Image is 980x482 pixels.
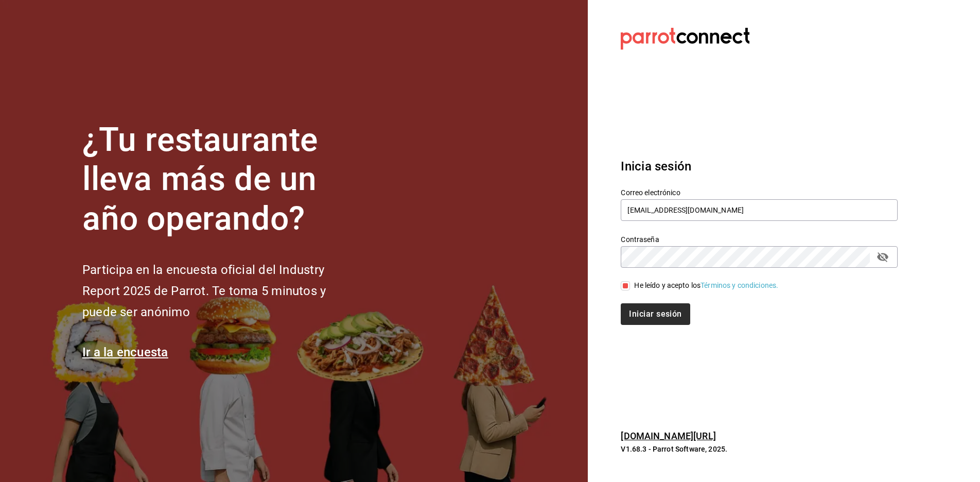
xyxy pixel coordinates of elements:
p: V1.68.3 - Parrot Software, 2025. [621,444,898,454]
h3: Inicia sesión [621,157,898,176]
a: Ir a la encuesta [82,345,168,359]
label: Contraseña [621,235,898,243]
div: He leído y acepto los [634,280,778,291]
label: Correo electrónico [621,188,898,196]
input: Ingresa tu correo electrónico [621,199,898,221]
button: Iniciar sesión [621,303,690,325]
button: passwordField [874,248,891,266]
h2: Participa en la encuesta oficial del Industry Report 2025 de Parrot. Te toma 5 minutos y puede se... [82,260,360,322]
a: Términos y condiciones. [701,281,778,289]
a: [DOMAIN_NAME][URL] [621,431,715,441]
h1: ¿Tu restaurante lleva más de un año operando? [82,120,360,239]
